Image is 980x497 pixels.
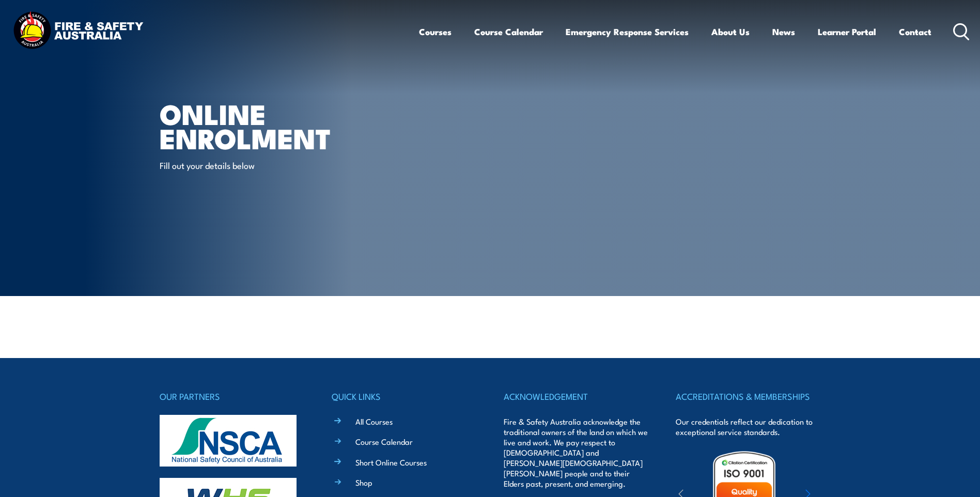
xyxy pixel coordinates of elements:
[355,436,413,447] a: Course Calendar
[332,389,476,403] h4: QUICK LINKS
[772,18,795,45] a: News
[818,18,876,45] a: Learner Portal
[566,18,689,45] a: Emergency Response Services
[676,416,820,437] p: Our credentials reflect our dedication to exceptional service standards.
[676,389,820,403] h4: ACCREDITATIONS & MEMBERSHIPS
[711,18,750,45] a: About Us
[160,159,348,171] p: Fill out your details below
[355,416,393,427] a: All Courses
[419,18,452,45] a: Courses
[355,457,427,468] a: Short Online Courses
[160,389,304,403] h4: OUR PARTNERS
[160,101,415,149] h1: Online Enrolment
[504,389,648,403] h4: ACKNOWLEDGEMENT
[160,415,297,467] img: nsca-logo-footer
[504,416,648,489] p: Fire & Safety Australia acknowledge the traditional owners of the land on which we live and work....
[899,18,931,45] a: Contact
[474,18,543,45] a: Course Calendar
[355,477,372,488] a: Shop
